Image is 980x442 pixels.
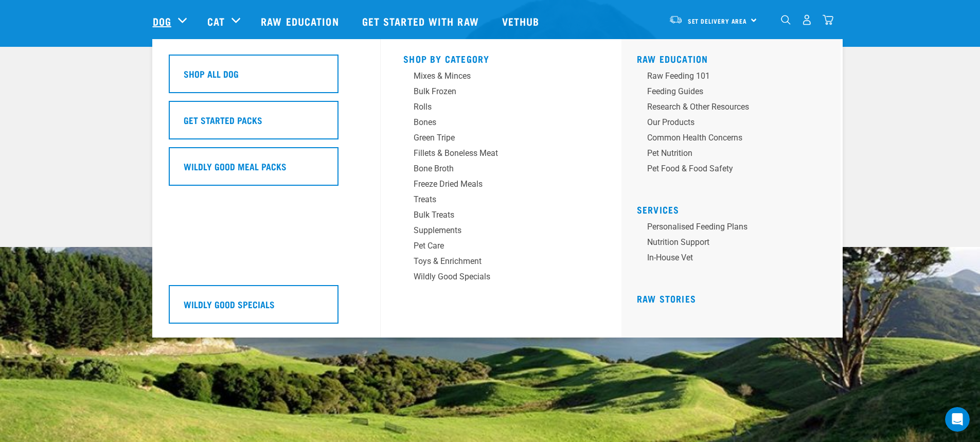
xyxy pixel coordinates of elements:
a: Rolls [403,101,599,116]
a: Raw Feeding 101 [637,70,832,85]
div: Freeze Dried Meals [414,178,574,190]
h5: Services [637,204,832,213]
a: Wildly Good Specials [403,271,599,286]
a: Our Products [637,116,832,132]
a: Green Tripe [403,132,599,147]
div: Common Health Concerns [647,132,808,144]
a: Bones [403,116,599,132]
div: Pet Nutrition [647,147,808,160]
div: Green Tripe [414,132,574,144]
div: Rolls [414,101,574,113]
div: Pet Food & Food Safety [647,163,808,175]
a: Pet Food & Food Safety [637,163,832,178]
a: Supplements [403,224,599,240]
a: Pet Care [403,240,599,255]
a: Wildly Good Specials [169,285,364,331]
div: Mixes & Minces [414,70,574,82]
div: Supplements [414,224,574,237]
div: Bone Broth [414,163,574,175]
a: Feeding Guides [637,85,832,101]
a: Fillets & Boneless Meat [403,147,599,163]
span: Set Delivery Area [688,19,747,23]
a: Get started with Raw [352,1,492,42]
a: Pet Nutrition [637,147,832,163]
div: Bulk Frozen [414,85,574,98]
a: Raw Education [637,56,708,61]
a: Shop All Dog [169,55,364,101]
a: Wildly Good Meal Packs [169,147,364,193]
h5: Shop By Category [403,54,599,62]
a: Treats [403,193,599,209]
div: Pet Care [414,240,574,252]
a: Bulk Treats [403,209,599,224]
a: Raw Education [251,1,351,42]
a: Toys & Enrichment [403,255,599,271]
a: Vethub [492,1,553,42]
div: Bulk Treats [414,209,574,221]
h5: Shop All Dog [184,67,239,80]
a: Raw Stories [637,296,696,301]
h5: Get Started Packs [184,113,262,127]
div: Bones [414,116,574,129]
img: van-moving.png [669,15,683,24]
div: Toys & Enrichment [414,255,574,268]
img: home-icon-1@2x.png [781,15,791,25]
a: Bulk Frozen [403,85,599,101]
div: Feeding Guides [647,85,808,98]
a: Cat [207,13,225,29]
h5: Wildly Good Meal Packs [184,160,287,173]
a: In-house vet [637,252,832,267]
div: Our Products [647,116,808,129]
a: Mixes & Minces [403,70,599,85]
a: Personalised Feeding Plans [637,221,832,236]
a: Freeze Dried Meals [403,178,599,193]
a: Common Health Concerns [637,132,832,147]
div: Wildly Good Specials [414,271,574,283]
div: Research & Other Resources [647,101,808,113]
img: user.png [801,14,812,25]
a: Get Started Packs [169,101,364,147]
div: Raw Feeding 101 [647,70,808,82]
div: Fillets & Boneless Meat [414,147,574,160]
h5: Wildly Good Specials [184,297,275,311]
a: Research & Other Resources [637,101,832,116]
iframe: Intercom live chat [945,407,970,432]
a: Dog [153,13,171,29]
a: Nutrition Support [637,236,832,252]
a: Bone Broth [403,163,599,178]
div: Treats [414,193,574,206]
img: home-icon@2x.png [823,14,833,25]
